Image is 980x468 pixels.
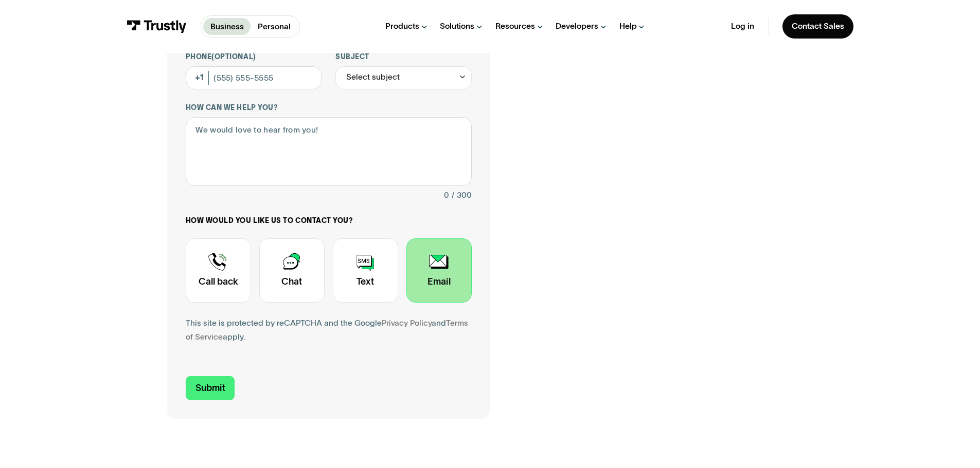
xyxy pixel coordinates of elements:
div: This site is protected by reCAPTCHA and the Google and apply. [186,316,472,344]
a: Terms of Service [186,319,468,341]
span: (Optional) [211,53,256,61]
a: Privacy Policy [382,319,432,327]
label: Subject [335,52,472,62]
div: / 300 [452,189,472,202]
div: Select subject [335,66,472,89]
div: Help [619,21,637,31]
label: How would you like us to contact you? [186,216,472,226]
div: Developers [556,21,598,31]
div: Products [385,21,419,31]
input: (555) 555-5555 [186,66,322,89]
div: Select subject [346,70,400,84]
a: Business [203,18,251,35]
p: Business [210,21,244,33]
div: Contact Sales [792,21,844,31]
div: Resources [495,21,535,31]
a: Log in [731,21,754,31]
label: How can we help you? [186,103,472,113]
label: Phone [186,52,322,62]
div: Solutions [440,21,474,31]
img: Trustly Logo [127,20,187,33]
div: 0 [444,189,449,202]
p: Personal [258,21,291,33]
a: Personal [251,18,297,35]
input: Submit [186,376,235,400]
a: Contact Sales [782,14,853,39]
